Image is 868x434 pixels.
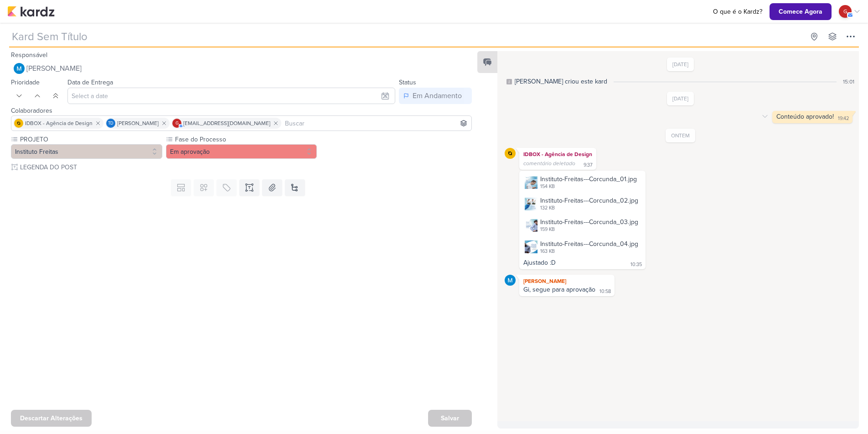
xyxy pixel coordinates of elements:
[540,226,638,233] div: 159 KB
[843,78,854,86] div: 15:01
[515,77,607,86] div: [PERSON_NAME] criou este kard
[9,28,804,45] input: Kard Sem Título
[540,183,637,190] div: 154 KB
[521,194,644,214] div: Instituto-Freitas---Corcunda_02.jpg
[523,286,595,293] div: Gi, segue para aprovação
[505,148,516,159] img: IDBOX - Agência de Design
[521,150,594,159] div: IDBOX - Agência de Design
[172,119,181,128] div: giselyrlfreitas@gmail.com
[540,196,638,205] div: Instituto-Freitas---Corcunda_02.jpg
[776,113,834,120] div: Conteúdo aprovado!
[166,144,317,159] button: Em aprovação
[540,248,638,255] div: 163 KB
[521,237,644,257] div: Instituto-Freitas---Corcunda_04.jpg
[11,106,472,115] div: Colaboradores
[117,119,159,127] span: [PERSON_NAME]
[525,219,537,232] img: 6c30dQEhJieb0O1VMzR3FnCbmTEm5ihjXMzYCIbX.jpg
[521,173,644,192] div: Instituto-Freitas---Corcunda_01.jpg
[67,88,395,104] input: Select a date
[770,3,832,20] button: Comece Agora
[525,198,537,210] img: PObW3BJLB1QifC9qqv6t3BK4RKNFbBaqBQaJddIw.jpg
[106,119,115,128] div: Thais de carvalho
[11,51,47,59] label: Responsável
[176,121,179,126] p: g
[540,174,637,184] div: Instituto-Freitas---Corcunda_01.jpg
[525,176,537,189] img: lMWoIjiCV4LM4bPf8SfqiFLWthoGZTtZ9j1j3NXy.jpg
[505,275,516,286] img: MARIANA MIRANDA
[523,259,556,267] div: Ajustado :D
[25,119,93,127] span: IDBOX - Agência de Design
[399,88,472,104] button: Em Andamento
[630,261,642,268] div: 10:35
[14,119,23,128] img: IDBOX - Agência de Design
[521,277,613,286] div: [PERSON_NAME]
[540,204,638,212] div: 132 KB
[108,121,114,126] p: Td
[11,60,472,77] button: [PERSON_NAME]
[523,160,575,167] span: comentário deletado
[843,7,847,16] p: g
[283,118,470,129] input: Buscar
[26,63,82,74] span: [PERSON_NAME]
[839,5,852,18] div: giselyrlfreitas@gmail.com
[709,7,766,16] a: O que é o Kardz?
[525,241,537,253] img: L3beDW7CbzNWPx1ZO11jdEaGUWbX8YXP4irI2jXW.jpg
[838,115,849,122] div: 19:42
[584,162,593,169] div: 9:37
[540,239,638,249] div: Instituto-Freitas---Corcunda_04.jpg
[14,63,25,74] img: MARIANA MIRANDA
[174,135,317,144] label: Fase do Processo
[67,78,113,86] label: Data de Entrega
[540,217,638,227] div: Instituto-Freitas---Corcunda_03.jpg
[399,78,416,86] label: Status
[18,162,472,172] input: Texto sem título
[7,6,55,17] img: kardz.app
[19,135,162,144] label: PROJETO
[413,90,462,101] div: Em Andamento
[11,78,40,86] label: Prioridade
[599,288,611,295] div: 10:58
[183,119,270,127] span: [EMAIL_ADDRESS][DOMAIN_NAME]
[11,144,162,159] button: Instituto Freitas
[521,215,644,235] div: Instituto-Freitas---Corcunda_03.jpg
